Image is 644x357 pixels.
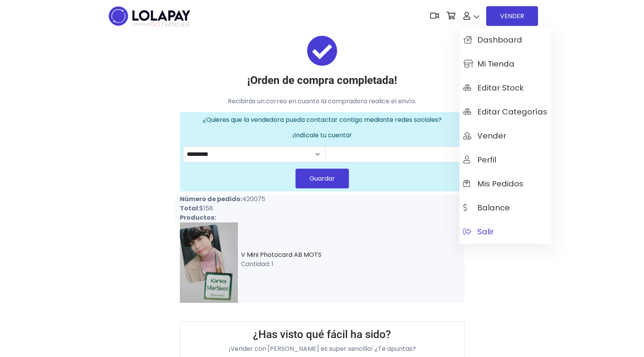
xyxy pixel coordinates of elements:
span: POWERED BY [133,22,150,27]
p: ¿Quieres que la vendedora pueda contactar contigo mediante redes sociales? [183,115,461,125]
span: Salir [463,227,494,236]
span: Dashboard [463,36,522,44]
a: Salir [460,220,551,244]
span: Vender [463,132,506,140]
strong: Productos: [180,213,216,222]
a: Editar Categorías [460,100,551,124]
h3: ¡Orden de compra completada! [180,74,465,87]
a: Balance [460,196,551,220]
a: Dashboard [460,28,551,52]
a: Mis pedidos [460,172,551,196]
img: small_1701911695825.jpeg [180,222,238,303]
a: Mi tienda [460,52,551,76]
span: Mis pedidos [463,179,523,188]
a: Vender [460,124,551,148]
span: Mi tienda [463,60,514,68]
p: ¡Indícale tu cuenta! [183,131,461,140]
a: V Mini Photocard AB MOTS [241,250,321,259]
a: VENDER [486,6,538,26]
span: Balance [463,203,510,212]
a: Editar Stock [460,76,551,100]
span: Editar Stock [463,84,524,92]
p: ¡Vender con [PERSON_NAME] es super sencillo! ¿Te apuntas? [186,344,458,354]
p: $158 [180,204,318,213]
span: Editar Categorías [463,108,547,116]
p: Cantidad: 1 [241,260,465,269]
p: Recibirás un correo en cuanto la compradora realice el envío. [180,97,465,106]
h3: ¿Has visto qué fácil ha sido? [186,328,458,341]
span: Perfil [463,155,496,164]
strong: Total: [180,204,200,213]
p: 420075 [180,195,318,204]
strong: Número de pedido: [180,195,242,203]
img: logo [106,4,193,28]
a: Perfil [460,148,551,172]
span: TRENDIER [133,21,190,28]
span: GO [150,20,161,29]
button: Guardar [296,169,349,188]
